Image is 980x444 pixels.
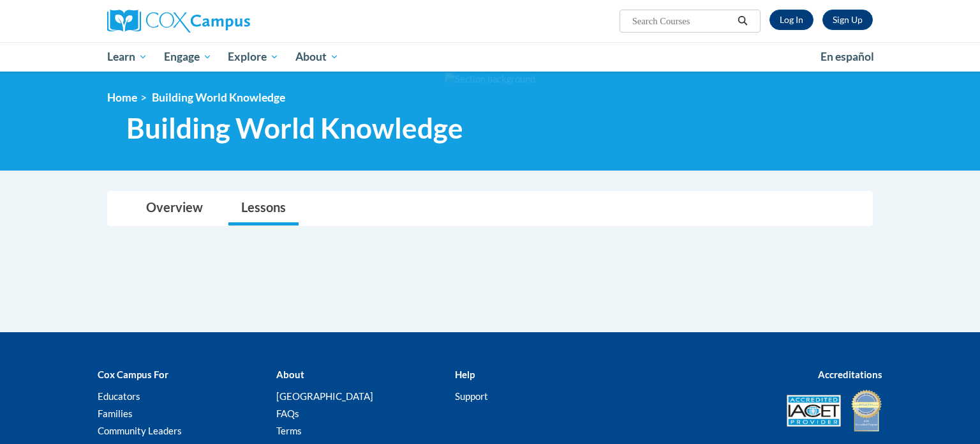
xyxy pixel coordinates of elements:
[107,10,350,33] a: Cox Campus
[276,390,373,402] a: [GEOGRAPHIC_DATA]
[98,425,182,436] a: Community Leaders
[98,390,140,402] a: Educators
[820,50,874,63] span: En español
[769,10,813,30] a: Log In
[295,49,339,65] span: About
[152,91,285,104] span: Building World Knowledge
[107,49,147,65] span: Learn
[455,390,488,402] a: Support
[98,408,133,419] a: Families
[98,369,168,380] b: Cox Campus For
[276,408,299,419] a: FAQs
[276,369,304,380] b: About
[287,42,347,72] a: About
[850,388,882,433] img: IDA® Accredited
[228,192,299,226] a: Lessons
[228,49,279,65] span: Explore
[126,111,463,145] span: Building World Knowledge
[818,369,882,380] b: Accreditations
[164,49,212,65] span: Engage
[99,42,156,72] a: Learn
[822,10,873,30] a: Register
[787,395,841,427] img: Accredited IACET® Provider
[631,13,733,29] input: Search Courses
[276,425,302,436] a: Terms
[812,43,882,70] a: En español
[156,42,220,72] a: Engage
[219,42,287,72] a: Explore
[733,13,752,29] button: Search
[455,369,475,380] b: Help
[88,42,892,72] div: Main menu
[107,10,250,33] img: Cox Campus
[107,91,137,104] a: Home
[445,72,535,86] img: Section background
[133,192,216,226] a: Overview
